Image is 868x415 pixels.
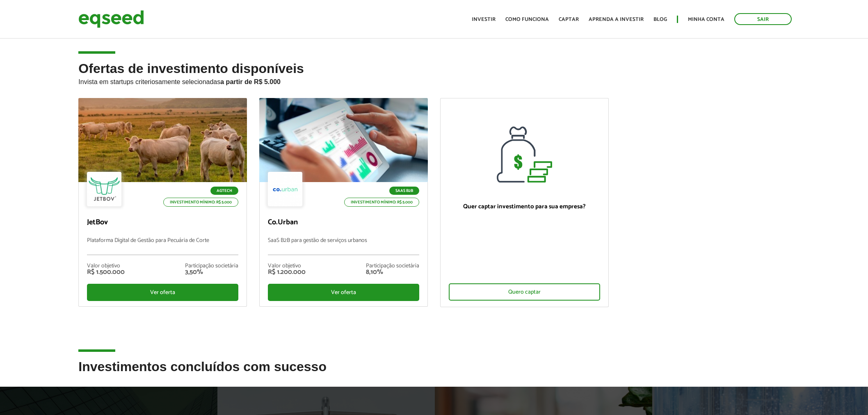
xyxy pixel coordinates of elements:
[87,218,238,227] p: JetBov
[268,218,419,227] p: Co.Urban
[688,17,724,22] a: Minha conta
[653,17,667,22] a: Blog
[185,269,238,276] div: 3,50%
[389,187,419,195] p: SaaS B2B
[210,187,238,195] p: Agtech
[87,284,238,301] div: Ver oferta
[163,198,238,207] p: Investimento mínimo: R$ 5.000
[589,17,644,22] a: Aprenda a investir
[366,269,419,276] div: 8,10%
[87,237,238,255] p: Plataforma Digital de Gestão para Pecuária de Corte
[268,284,419,301] div: Ver oferta
[268,269,306,276] div: R$ 1.200.000
[734,13,792,25] a: Sair
[505,17,549,22] a: Como funciona
[87,263,125,269] div: Valor objetivo
[344,198,419,207] p: Investimento mínimo: R$ 5.000
[185,263,238,269] div: Participação societária
[268,237,419,255] p: SaaS B2B para gestão de serviços urbanos
[78,360,789,386] h2: Investimentos concluídos com sucesso
[559,17,579,22] a: Captar
[78,62,789,98] h2: Ofertas de investimento disponíveis
[259,98,428,307] a: SaaS B2B Investimento mínimo: R$ 5.000 Co.Urban SaaS B2B para gestão de serviços urbanos Valor ob...
[268,263,306,269] div: Valor objetivo
[78,76,789,86] p: Invista em startups criteriosamente selecionadas
[440,98,609,307] a: Quer captar investimento para sua empresa? Quero captar
[449,283,600,301] div: Quero captar
[78,98,247,307] a: Agtech Investimento mínimo: R$ 5.000 JetBov Plataforma Digital de Gestão para Pecuária de Corte V...
[449,203,600,210] p: Quer captar investimento para sua empresa?
[87,269,125,276] div: R$ 1.500.000
[78,8,144,30] img: EqSeed
[366,263,419,269] div: Participação societária
[220,78,281,85] strong: a partir de R$ 5.000
[472,17,496,22] a: Investir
